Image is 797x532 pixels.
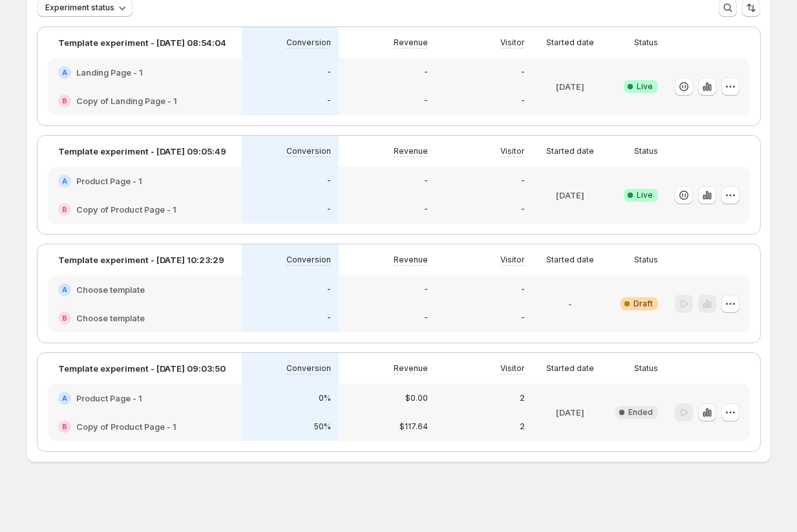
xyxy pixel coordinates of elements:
[286,37,331,48] p: Conversion
[62,206,67,213] h2: B
[424,313,428,323] p: -
[500,37,525,48] p: Visitor
[556,80,584,93] p: [DATE]
[286,255,331,265] p: Conversion
[521,284,525,295] p: -
[76,283,145,296] h2: Choose template
[286,363,331,374] p: Conversion
[327,284,331,295] p: -
[634,146,658,156] p: Status
[546,146,594,156] p: Started date
[520,421,525,432] p: 2
[286,146,331,156] p: Conversion
[500,255,525,265] p: Visitor
[394,255,428,265] p: Revenue
[521,176,525,186] p: -
[76,175,142,187] h2: Product Page - 1
[634,37,658,48] p: Status
[405,393,428,403] p: $0.00
[424,96,428,106] p: -
[58,362,226,375] p: Template experiment - [DATE] 09:03:50
[58,253,224,266] p: Template experiment - [DATE] 10:23:29
[319,393,331,403] p: 0%
[62,69,67,76] h2: A
[424,284,428,295] p: -
[500,363,525,374] p: Visitor
[568,297,572,310] p: -
[327,204,331,215] p: -
[546,363,594,374] p: Started date
[327,96,331,106] p: -
[424,204,428,215] p: -
[521,313,525,323] p: -
[58,36,226,49] p: Template experiment - [DATE] 08:54:04
[634,255,658,265] p: Status
[637,81,653,92] span: Live
[62,97,67,105] h2: B
[45,3,114,13] span: Experiment status
[521,67,525,78] p: -
[556,189,584,202] p: [DATE]
[633,299,653,309] span: Draft
[394,146,428,156] p: Revenue
[394,37,428,48] p: Revenue
[424,176,428,186] p: -
[546,255,594,265] p: Started date
[76,203,176,216] h2: Copy of Product Page - 1
[76,66,143,79] h2: Landing Page - 1
[424,67,428,78] p: -
[62,177,67,185] h2: A
[76,420,176,433] h2: Copy of Product Page - 1
[76,392,142,405] h2: Product Page - 1
[634,363,658,374] p: Status
[58,145,226,158] p: Template experiment - [DATE] 09:05:49
[500,146,525,156] p: Visitor
[394,363,428,374] p: Revenue
[637,190,653,200] span: Live
[62,423,67,431] h2: B
[521,96,525,106] p: -
[76,312,145,325] h2: Choose template
[520,393,525,403] p: 2
[62,314,67,322] h2: B
[556,406,584,419] p: [DATE]
[62,394,67,402] h2: A
[327,176,331,186] p: -
[62,286,67,293] h2: A
[521,204,525,215] p: -
[546,37,594,48] p: Started date
[327,67,331,78] p: -
[399,421,428,432] p: $117.64
[327,313,331,323] p: -
[313,421,331,432] p: 50%
[628,407,653,418] span: Ended
[76,94,177,107] h2: Copy of Landing Page - 1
